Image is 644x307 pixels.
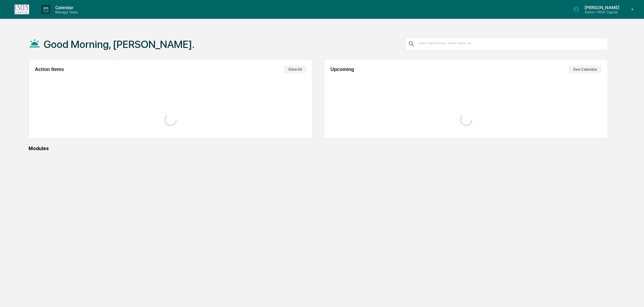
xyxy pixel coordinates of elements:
p: [PERSON_NAME] [580,5,622,10]
p: Calendar [50,5,81,10]
h2: Action Items [35,67,64,72]
p: Admin • 1505 Capital [580,10,622,14]
button: View All [284,66,306,73]
div: Modules [29,146,608,151]
img: logo [15,5,29,14]
p: Manage Tasks [50,10,81,14]
button: See Calendar [569,66,602,73]
h1: Good Morning, [PERSON_NAME]. [44,38,195,50]
h2: Upcoming [330,67,354,72]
